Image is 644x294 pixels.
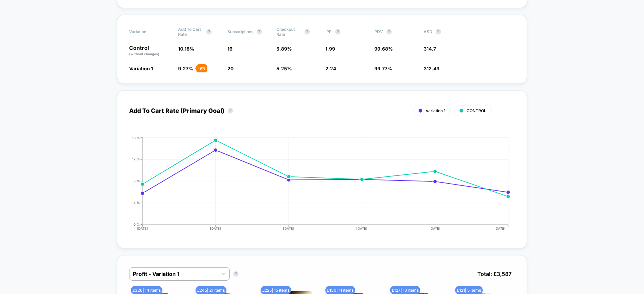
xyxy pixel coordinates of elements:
button: ? [233,271,238,277]
span: Checkout Rate [276,27,301,37]
p: Control [129,45,171,57]
tspan: [DATE] [495,226,506,230]
span: 2.24 [325,66,336,71]
span: 16 [227,46,232,52]
button: ? [206,29,212,34]
tspan: 0 % [133,222,140,226]
tspan: [DATE] [210,226,221,230]
button: ? [386,29,392,34]
span: ASD [424,29,432,34]
button: ? [436,29,441,34]
span: CONTROL [467,108,486,113]
span: Subscriptions [227,29,253,34]
button: ? [257,29,262,34]
button: ? [305,29,310,34]
div: ADD_TO_CART_RATE [122,136,508,236]
span: 5.25 % [276,66,292,71]
span: Total: £ 3,587 [474,267,515,281]
tspan: [DATE] [357,226,368,230]
span: 9.27 % [178,66,193,71]
span: (without changes) [129,52,159,56]
span: Add To Cart Rate [178,27,203,37]
tspan: [DATE] [283,226,294,230]
div: - 9 % [196,64,207,72]
button: ? [335,29,340,34]
span: 99.77 % [374,66,392,71]
span: 10.18 % [178,46,194,52]
span: PDV [374,29,383,34]
button: ? [228,108,233,114]
span: Variation 1 [129,66,153,71]
span: Variation 1 [426,108,445,113]
tspan: 16 % [132,136,140,140]
tspan: 4 % [133,201,140,205]
span: 314.7 [424,46,436,52]
span: 99.68 % [374,46,393,52]
tspan: 8 % [133,179,140,183]
tspan: [DATE] [430,226,441,230]
span: Variation [129,27,166,37]
span: IPP [325,29,332,34]
tspan: 12 % [132,157,140,161]
span: 5.89 % [276,46,292,52]
span: 312.43 [424,66,439,71]
span: 20 [227,66,233,71]
span: 1.99 [325,46,335,52]
tspan: [DATE] [137,226,148,230]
